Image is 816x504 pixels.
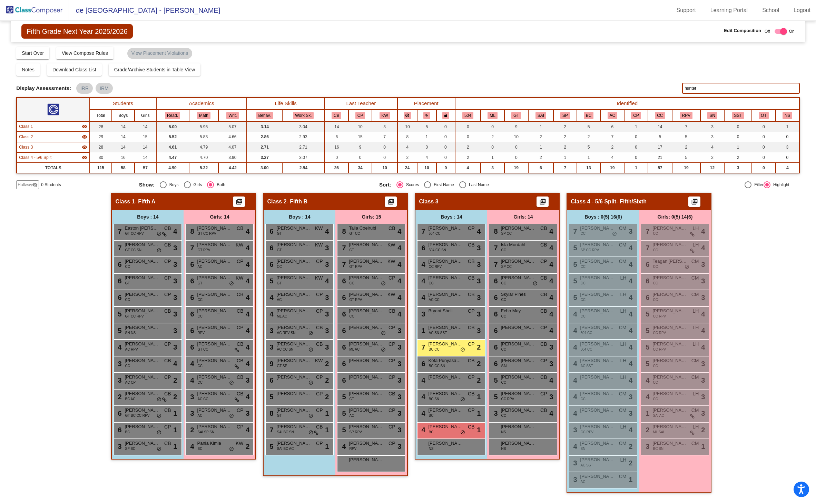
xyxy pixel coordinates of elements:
[82,144,87,150] mat-icon: visibility
[19,134,33,140] span: Class 2
[724,142,752,152] td: 1
[648,110,672,121] th: Combo Candidate- Independent
[553,132,577,142] td: 2
[403,182,419,188] div: Scores
[282,152,325,163] td: 3.07
[705,5,754,16] a: Learning Portal
[218,142,247,152] td: 4.07
[397,163,417,173] td: 24
[372,121,397,132] td: 3
[700,132,724,142] td: 3
[156,142,189,152] td: 4.61
[282,132,325,142] td: 2.93
[114,67,195,72] span: Grade/Archive Students in Table View
[173,226,177,236] span: 4
[167,182,179,188] div: Boys
[348,163,372,173] td: 34
[724,121,752,132] td: 0
[466,182,489,188] div: Last Name
[90,142,112,152] td: 28
[218,121,247,132] td: 5.07
[184,210,255,224] div: Girls: 14
[700,110,724,121] th: See Notes
[135,152,156,163] td: 14
[397,132,417,142] td: 8
[32,182,38,188] mat-icon: visibility_off
[417,132,436,142] td: 1
[751,182,764,188] div: Filter
[528,142,553,152] td: 1
[700,163,724,173] td: 12
[135,142,156,152] td: 14
[624,142,648,152] td: 0
[631,112,641,119] button: CP
[752,121,776,132] td: 0
[648,121,672,132] td: 14
[724,27,761,34] span: Edit Composition
[22,67,35,72] span: Notes
[16,63,40,76] button: Notes
[577,142,601,152] td: 5
[282,163,325,173] td: 2.94
[372,152,397,163] td: 0
[268,228,273,235] span: 6
[672,163,700,173] td: 19
[315,225,323,232] span: KW
[539,198,547,208] mat-icon: picture_as_pdf
[700,121,724,132] td: 3
[580,225,615,232] span: [PERSON_NAME]
[214,182,225,188] div: Both
[776,132,799,142] td: 0
[293,112,314,119] button: Work Sk.
[348,110,372,121] th: Carol Patrick
[528,121,553,132] td: 1
[96,83,113,94] mat-chip: IRM
[135,163,156,173] td: 57
[724,132,752,142] td: 0
[82,124,87,129] mat-icon: visibility
[90,110,112,121] th: Total
[644,228,649,235] span: 7
[680,112,692,119] button: RPV
[348,132,372,142] td: 15
[188,228,194,235] span: 8
[492,228,498,235] span: 8
[629,226,632,236] span: 3
[436,132,455,142] td: 0
[112,110,135,121] th: Boys
[455,121,481,132] td: 0
[397,152,417,163] td: 2
[165,112,180,119] button: Read.
[600,121,624,132] td: 6
[776,110,799,121] th: New to de Portola
[700,152,724,163] td: 2
[197,225,232,232] span: [PERSON_NAME]
[247,152,282,163] td: 3.27
[619,225,627,232] span: CM
[112,121,135,132] td: 14
[112,152,135,163] td: 16
[189,121,219,132] td: 5.96
[789,28,795,34] span: On
[82,155,87,160] mat-icon: visibility
[732,112,744,119] button: SST
[56,47,114,59] button: View Compose Rules
[247,163,282,173] td: 3.00
[648,163,672,173] td: 57
[116,228,121,235] span: 7
[197,231,216,236] span: GT CC RPV
[156,98,247,110] th: Academics
[125,225,159,232] span: Easton [PERSON_NAME]
[488,112,497,119] button: ML
[389,225,395,232] span: CB
[567,210,639,224] div: Boys : 0(5) 16(6)
[62,50,108,56] span: View Compose Rules
[528,152,553,163] td: 2
[504,121,528,132] td: 9
[191,182,202,188] div: Girls
[528,110,553,121] th: Specialized Academic Instruction- IEP
[528,163,553,173] td: 6
[22,50,44,56] span: Start Over
[535,112,546,119] button: SAI
[372,163,397,173] td: 10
